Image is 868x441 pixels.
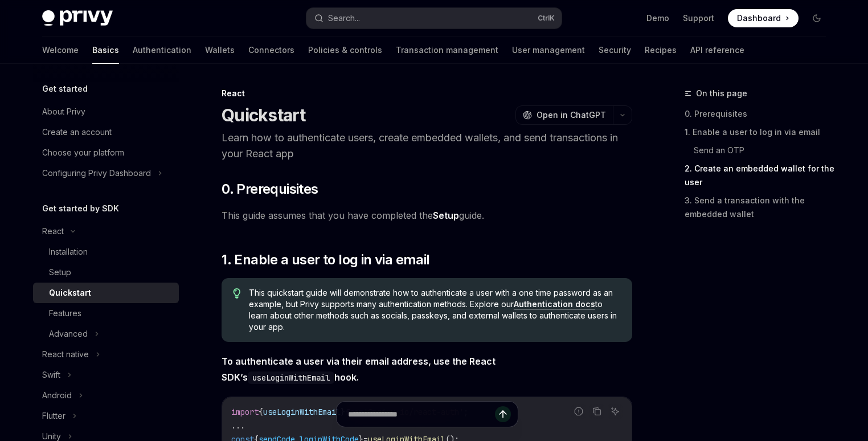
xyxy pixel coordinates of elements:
[308,36,382,64] a: Policies & controls
[42,368,60,382] div: Swift
[233,288,241,299] svg: Tip
[222,207,632,223] span: This guide assumes that you have completed the guide.
[222,130,632,162] p: Learn how to authenticate users, create embedded wallets, and send transactions in your React app
[328,11,360,25] div: Search...
[33,142,179,163] a: Choose your platform
[515,105,613,125] button: Open in ChatGPT
[685,123,835,141] a: 1. Enable a user to log in via email
[645,36,677,64] a: Recipes
[49,286,91,300] div: Quickstart
[248,371,334,384] code: useLoginWithEmail
[737,13,781,24] span: Dashboard
[537,109,606,121] span: Open in ChatGPT
[495,406,511,422] button: Send message
[306,8,562,28] button: Search...CtrlK
[808,9,826,27] button: Toggle dark mode
[92,36,119,64] a: Basics
[728,9,799,27] a: Dashboard
[696,87,747,100] span: On this page
[690,36,744,64] a: API reference
[222,251,429,269] span: 1. Enable a user to log in via email
[42,125,112,139] div: Create an account
[49,266,71,279] div: Setup
[33,242,179,262] a: Installation
[646,13,669,24] a: Demo
[599,36,631,64] a: Security
[33,101,179,122] a: About Privy
[42,10,113,26] img: dark logo
[42,389,72,402] div: Android
[685,160,835,191] a: 2. Create an embedded wallet for the user
[685,191,835,223] a: 3. Send a transaction with the embedded wallet
[133,36,191,64] a: Authentication
[42,166,151,180] div: Configuring Privy Dashboard
[42,146,124,160] div: Choose your platform
[222,105,306,125] h1: Quickstart
[222,356,496,383] strong: To authenticate a user via their email address, use the React SDK’s hook.
[42,409,65,423] div: Flutter
[42,202,119,215] h5: Get started by SDK
[249,287,621,333] span: This quickstart guide will demonstrate how to authenticate a user with a one time password as an ...
[42,82,88,96] h5: Get started
[33,303,179,324] a: Features
[42,36,79,64] a: Welcome
[49,307,81,320] div: Features
[396,36,498,64] a: Transaction management
[33,262,179,283] a: Setup
[222,88,632,99] div: React
[33,122,179,142] a: Create an account
[433,210,459,222] a: Setup
[42,348,89,361] div: React native
[694,141,835,160] a: Send an OTP
[49,245,88,259] div: Installation
[683,13,714,24] a: Support
[514,299,595,309] a: Authentication docs
[222,180,318,198] span: 0. Prerequisites
[33,283,179,303] a: Quickstart
[512,36,585,64] a: User management
[248,36,294,64] a: Connectors
[49,327,88,341] div: Advanced
[685,105,835,123] a: 0. Prerequisites
[42,224,64,238] div: React
[42,105,85,119] div: About Privy
[205,36,235,64] a: Wallets
[538,14,555,23] span: Ctrl K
